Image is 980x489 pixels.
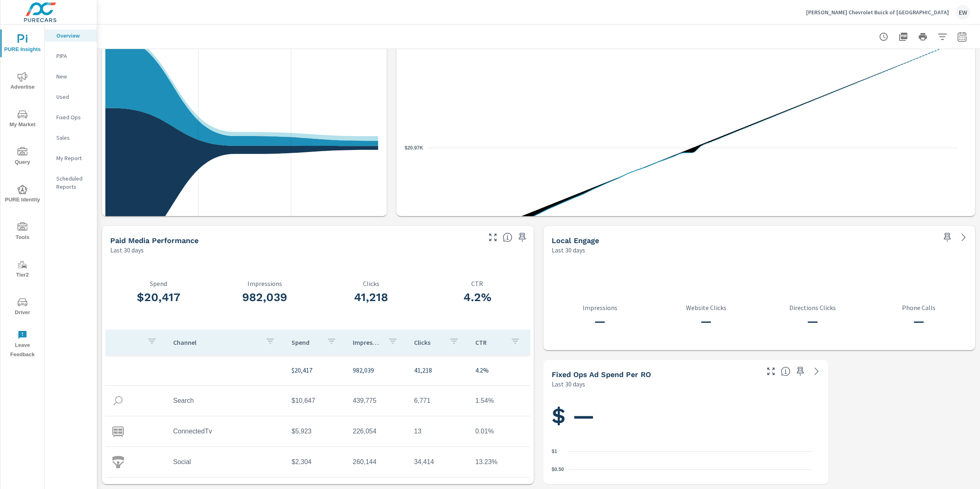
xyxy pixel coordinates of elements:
[45,111,97,123] div: Fixed Ops
[110,245,144,255] p: Last 30 days
[3,260,42,280] span: Tier2
[552,370,651,379] h5: Fixed Ops Ad Spend Per RO
[112,395,124,407] img: icon-search.svg
[212,280,318,287] p: Impressions
[469,421,530,442] td: 0.01%
[45,29,97,42] div: Overview
[3,185,42,205] span: PURE Identity
[653,304,759,311] p: Website Clicks
[866,304,972,311] p: Phone Calls
[475,365,523,375] p: 4.2%
[45,50,97,62] div: PIPA
[408,391,469,411] td: 6,771
[3,222,42,242] span: Tools
[424,290,530,304] h3: 4.2%
[941,231,954,244] span: Save this to your personalized report
[45,91,97,103] div: Used
[353,365,401,375] p: 982,039
[285,391,346,411] td: $10,647
[212,290,318,304] h3: 982,039
[353,338,381,346] p: Impressions
[292,338,320,346] p: Spend
[3,297,42,317] span: Driver
[56,174,90,191] p: Scheduled Reports
[552,245,585,255] p: Last 30 days
[408,421,469,442] td: 13
[486,231,499,244] button: Make Fullscreen
[112,456,124,468] img: icon-social.svg
[56,134,90,142] p: Sales
[318,280,424,287] p: Clicks
[3,72,42,92] span: Advertise
[167,452,285,472] td: Social
[781,366,791,376] span: Average cost of Fixed Operations-oriented advertising per each Repair Order closed at the dealer ...
[0,25,45,363] div: nav menu
[167,391,285,411] td: Search
[653,315,759,328] h3: —
[408,452,469,472] td: 34,414
[866,315,972,328] h3: —
[173,338,259,346] p: Channel
[45,172,97,193] div: Scheduled Reports
[957,231,970,244] a: See more details in report
[285,452,346,472] td: $2,304
[915,29,931,45] button: Print Report
[105,290,212,304] h3: $20,417
[810,365,823,378] a: See more details in report
[552,467,564,472] text: $0.50
[346,452,408,472] td: 260,144
[547,315,653,328] h3: —
[3,109,42,130] span: My Market
[552,402,820,430] h1: $ —
[469,391,530,411] td: 1.54%
[56,31,90,40] p: Overview
[318,290,424,304] h3: 41,218
[475,338,504,346] p: CTR
[414,338,443,346] p: Clicks
[292,365,340,375] p: $20,417
[955,5,970,20] div: EW
[764,365,777,378] button: Make Fullscreen
[469,452,530,472] td: 13.23%
[503,232,512,242] span: Understand performance metrics over the selected time range.
[3,34,42,54] span: PURE Insights
[56,72,90,80] p: New
[112,425,124,438] img: icon-connectedtv.svg
[56,154,90,162] p: My Report
[759,315,866,328] h3: —
[285,421,346,442] td: $5,923
[45,152,97,164] div: My Report
[934,29,951,45] button: Apply Filters
[105,280,212,287] p: Spend
[167,421,285,442] td: ConnectedTv
[794,365,807,378] span: Save this to your personalized report
[759,304,866,311] p: Directions Clicks
[552,379,585,389] p: Last 30 days
[45,70,97,83] div: New
[424,280,530,287] p: CTR
[516,231,529,244] span: Save this to your personalized report
[895,29,911,45] button: "Export Report to PDF"
[806,9,949,16] p: [PERSON_NAME] Chevrolet Buick of [GEOGRAPHIC_DATA]
[346,421,408,442] td: 226,054
[3,147,42,167] span: Query
[45,132,97,144] div: Sales
[346,391,408,411] td: 439,775
[552,448,557,454] text: $1
[56,93,90,101] p: Used
[954,29,970,45] button: Select Date Range
[405,145,423,151] text: $20.97K
[56,113,90,121] p: Fixed Ops
[414,365,462,375] p: 41,218
[552,236,599,245] h5: Local Engage
[110,236,198,245] h5: Paid Media Performance
[56,52,90,60] p: PIPA
[547,304,653,311] p: Impressions
[3,330,42,359] span: Leave Feedback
